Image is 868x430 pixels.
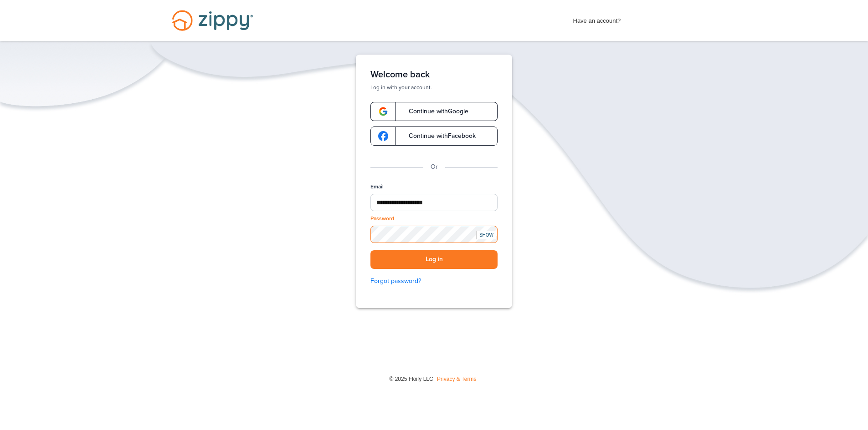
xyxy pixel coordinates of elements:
div: SHOW [476,231,496,239]
span: Continue with Facebook [400,133,476,139]
img: google-logo [378,131,388,141]
h1: Welcome back [370,69,498,80]
input: Email [370,194,498,211]
a: google-logoContinue withGoogle [370,102,498,121]
span: © 2025 Floify LLC [389,376,433,382]
a: Privacy & Terms [437,376,476,382]
label: Email [370,183,384,191]
img: google-logo [378,106,388,116]
label: Password [370,215,394,223]
button: Log in [370,250,498,269]
p: Log in with your account. [370,84,498,91]
p: Or [431,162,438,172]
input: Password [370,226,498,243]
span: Continue with Google [400,108,468,115]
a: Forgot password? [370,276,498,286]
span: Have an account? [573,11,621,26]
a: google-logoContinue withFacebook [370,126,498,146]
